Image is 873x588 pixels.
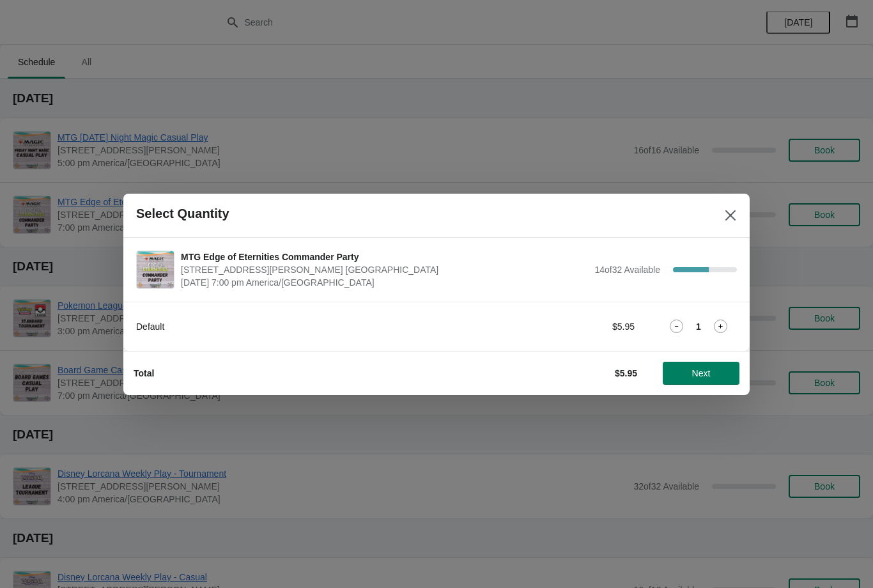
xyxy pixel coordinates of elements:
div: Default [136,320,491,333]
span: MTG Edge of Eternities Commander Party [181,251,588,263]
div: $5.95 [516,320,635,333]
button: Next [663,362,739,385]
strong: $5.95 [615,368,637,378]
h2: Select Quantity [136,206,229,221]
span: Next [692,368,711,378]
span: [DATE] 7:00 pm America/[GEOGRAPHIC_DATA] [181,276,588,289]
span: [STREET_ADDRESS][PERSON_NAME] [GEOGRAPHIC_DATA] [181,263,588,276]
strong: 1 [696,320,701,333]
img: MTG Edge of Eternities Commander Party | 2040 Louetta Rd. Suite I Spring, TX 77388 | September 5 ... [137,251,174,288]
button: Close [719,204,742,227]
strong: Total [134,368,154,378]
span: 14 of 32 Available [594,265,660,275]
